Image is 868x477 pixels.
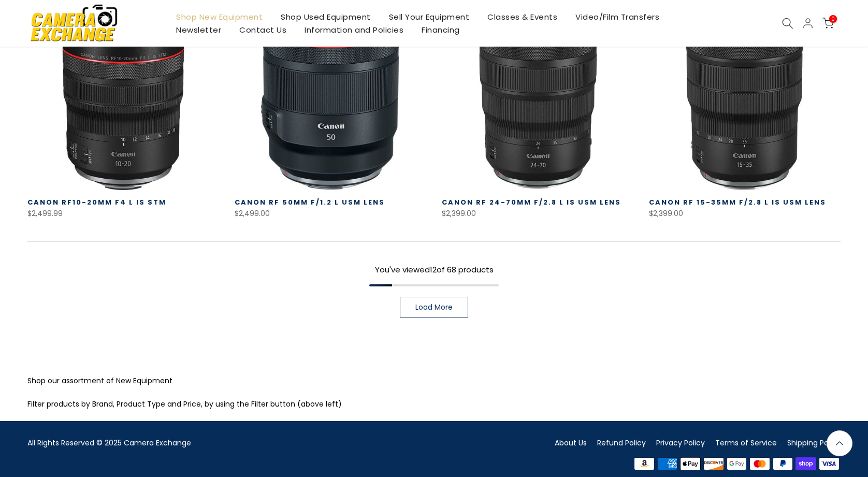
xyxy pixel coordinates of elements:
[555,438,587,448] a: About Us
[27,197,166,207] a: Canon RF10-20mm F4 L IS STM
[771,456,794,471] img: paypal
[787,438,841,448] a: Shipping Policy
[235,207,426,220] div: $2,499.00
[400,297,468,317] a: Load More
[679,456,702,471] img: apple pay
[633,456,656,471] img: amazon payments
[822,18,834,29] a: 0
[725,456,748,471] img: google pay
[794,456,818,471] img: shopify pay
[702,456,726,471] img: discover
[272,10,380,23] a: Shop Used Equipment
[27,437,426,450] div: All Rights Reserved © 2025 Camera Exchange
[380,10,479,23] a: Sell Your Equipment
[656,456,679,471] img: american express
[748,456,772,471] img: master
[27,399,342,409] span: Filter products by Brand, Product Type and Price, by using the Filter button (above left)
[430,264,437,275] span: 12
[479,10,567,23] a: Classes & Events
[827,430,852,456] a: Back to the top
[167,23,230,36] a: Newsletter
[415,303,453,311] span: Load More
[597,438,646,448] a: Refund Policy
[442,207,633,220] div: $2,399.00
[27,374,841,387] p: Shop our assortment of New Equipment
[656,438,705,448] a: Privacy Policy
[829,15,837,23] span: 0
[27,207,219,220] div: $2,499.99
[296,23,413,36] a: Information and Policies
[230,23,296,36] a: Contact Us
[375,264,494,275] span: You've viewed of 68 products
[235,197,385,207] a: Canon RF 50mm f/1.2 L USM Lens
[567,10,669,23] a: Video/Film Transfers
[442,197,621,207] a: Canon RF 24-70mm f/2.8 L IS USM Lens
[413,23,469,36] a: Financing
[649,197,826,207] a: Canon RF 15-35mm f/2.8 L IS USM Lens
[715,438,777,448] a: Terms of Service
[167,10,272,23] a: Shop New Equipment
[817,456,841,471] img: visa
[649,207,841,220] div: $2,399.00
